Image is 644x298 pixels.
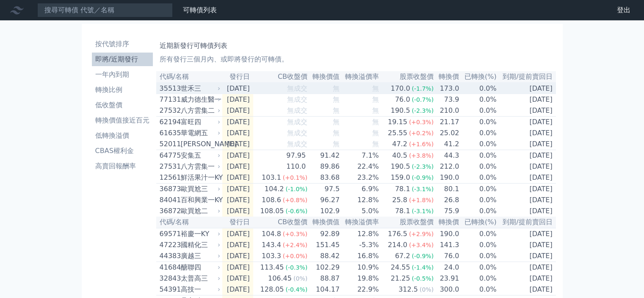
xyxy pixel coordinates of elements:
td: 0.0% [459,228,497,240]
div: 103.1 [260,173,283,183]
td: 24.0 [434,262,459,273]
td: 75.9 [434,206,459,217]
span: (-0.9%) [412,253,434,259]
span: 無 [333,129,340,137]
div: 170.0 [389,84,412,94]
div: 214.0 [386,240,409,250]
span: (+3.4%) [409,242,434,248]
span: 無 [372,118,379,126]
td: 0.0% [459,150,497,162]
th: 已轉換(%) [459,217,497,228]
td: [DATE] [222,161,253,172]
td: 41.2 [434,139,459,150]
td: 96.27 [308,195,340,206]
td: 12.8% [340,195,379,206]
td: 0.0% [459,195,497,206]
a: 轉換比例 [92,83,153,97]
td: [DATE] [497,139,556,150]
td: 0.0% [459,117,497,128]
span: (-2.3%) [412,107,434,114]
td: [DATE] [497,184,556,195]
span: 無 [372,84,379,92]
td: 102.29 [308,262,340,273]
td: 16.8% [340,251,379,262]
th: 到期/提前賣回日 [497,71,556,83]
th: 代碼/名稱 [156,217,222,228]
p: 所有發行三個月內、或即將發行的可轉債。 [160,54,553,64]
div: 41684 [160,262,179,273]
td: 190.0 [434,172,459,184]
td: [DATE] [222,206,253,217]
td: 141.3 [434,240,459,251]
li: CBAS權利金 [92,146,153,156]
div: 富旺四 [181,117,219,127]
div: 高技一 [181,284,219,295]
th: 股票收盤價 [379,217,434,228]
td: 0.0% [459,139,497,150]
div: 103.3 [260,251,283,261]
td: 83.68 [308,172,340,184]
div: 108.6 [260,195,283,205]
td: 0.0% [459,240,497,251]
td: [DATE] [222,251,253,262]
td: 210.0 [434,105,459,117]
div: 176.5 [386,229,409,239]
td: [DATE] [497,128,556,139]
div: 113.45 [258,262,285,273]
div: 69571 [160,229,179,239]
div: 52011 [160,139,179,149]
a: 登出 [610,3,637,17]
li: 轉換價值接近百元 [92,115,153,125]
td: [DATE] [222,128,253,139]
div: 19.15 [386,117,409,127]
span: (-1.0%) [285,186,307,192]
div: 110.0 [285,162,307,172]
div: 76.0 [393,95,412,105]
span: (+2.4%) [283,242,307,248]
td: 88.87 [308,273,340,284]
span: 無成交 [287,95,307,103]
td: 80.1 [434,184,459,195]
div: 歐買尬二 [181,206,219,216]
span: (+0.3%) [283,231,307,237]
span: (+0.8%) [283,197,307,203]
td: 92.89 [308,228,340,240]
td: 10.9% [340,262,379,273]
div: 華電網五 [181,128,219,138]
span: (+0.0%) [283,253,307,259]
div: 67.2 [393,251,412,261]
td: 300.0 [434,284,459,295]
a: 低轉換溢價 [92,129,153,142]
div: 312.5 [397,284,420,295]
td: [DATE] [497,105,556,117]
span: 無 [372,129,379,137]
div: 威力德生醫一 [181,95,219,105]
td: 23.91 [434,273,459,284]
td: [DATE] [222,94,253,105]
td: [DATE] [497,172,556,184]
span: 無 [333,118,340,126]
div: 190.5 [389,106,412,116]
td: 22.9% [340,284,379,295]
td: [DATE] [222,139,253,150]
span: (-0.5%) [412,275,434,282]
span: 無成交 [287,106,307,114]
div: 106.45 [266,273,293,284]
th: 轉換溢價率 [340,71,379,83]
div: 35513 [160,84,179,94]
td: 25.02 [434,128,459,139]
div: 62194 [160,117,179,127]
td: [DATE] [222,172,253,184]
h1: 近期新發行可轉債列表 [160,41,553,51]
td: [DATE] [222,284,253,295]
span: (-1.4%) [412,264,434,271]
td: 0.0% [459,251,497,262]
td: 0.0% [459,105,497,117]
td: [DATE] [222,262,253,273]
li: 即將/近期發行 [92,54,153,64]
div: 32843 [160,273,179,284]
td: -5.3% [340,240,379,251]
td: [DATE] [222,150,253,162]
div: 世禾三 [181,84,219,94]
div: 77131 [160,95,179,105]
